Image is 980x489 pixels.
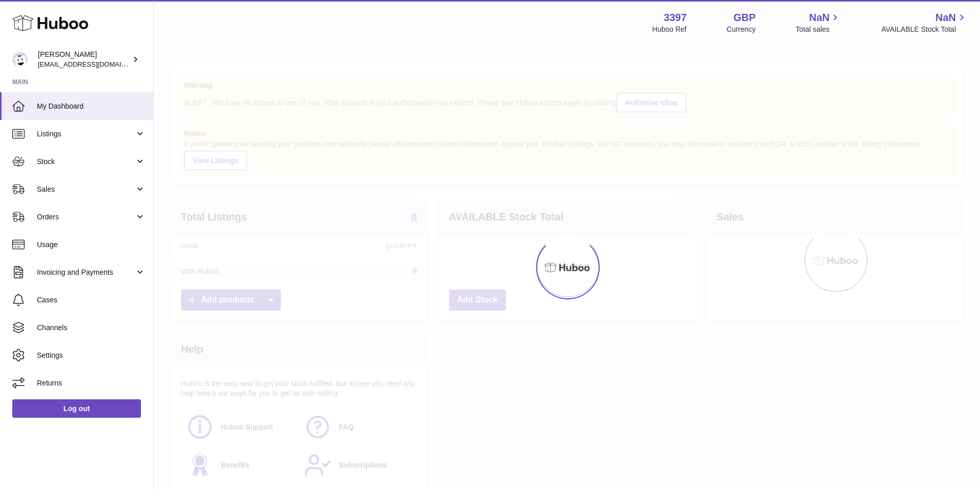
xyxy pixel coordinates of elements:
span: NaN [935,11,956,25]
span: Usage [37,240,146,250]
span: [EMAIL_ADDRESS][DOMAIN_NAME] [38,60,151,68]
span: Total sales [795,25,841,34]
span: Invoicing and Payments [37,268,135,277]
span: Returns [37,378,146,388]
span: Stock [37,157,135,167]
span: Channels [37,323,146,333]
a: Log out [12,399,141,418]
span: AVAILABLE Stock Total [881,25,968,34]
span: My Dashboard [37,101,146,111]
img: sales@canchema.com [12,52,28,67]
div: [PERSON_NAME] [38,50,130,69]
a: NaN AVAILABLE Stock Total [881,11,968,34]
span: Listings [37,129,135,139]
span: Orders [37,212,135,222]
div: Currency [727,25,756,34]
span: Settings [37,351,146,360]
strong: GBP [733,11,756,25]
span: Sales [37,185,135,194]
a: NaN Total sales [795,11,841,34]
strong: 3397 [664,11,687,25]
span: Cases [37,295,146,305]
span: NaN [809,11,829,25]
div: Huboo Ref [652,25,687,34]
